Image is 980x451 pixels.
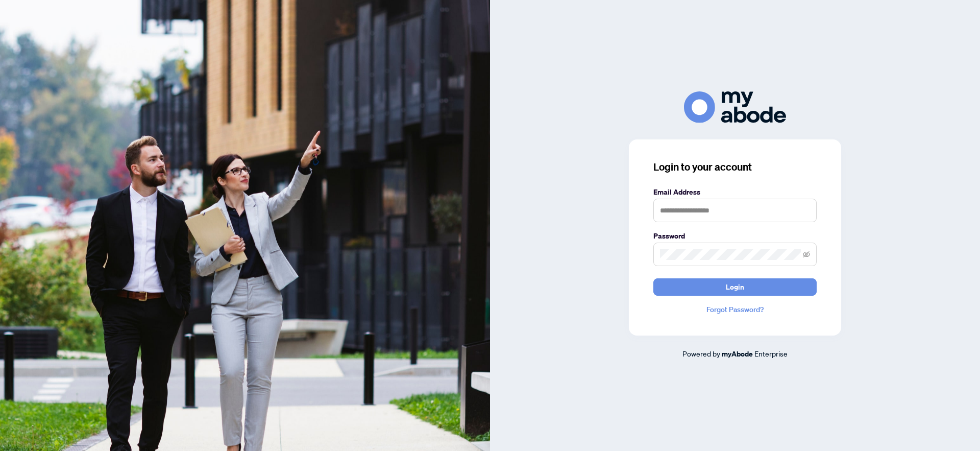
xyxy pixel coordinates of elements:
[653,186,817,198] label: Email Address
[754,349,788,358] span: Enterprise
[682,349,720,358] span: Powered by
[653,304,817,315] a: Forgot Password?
[722,348,753,360] a: myAbode
[803,251,810,258] span: eye-invisible
[684,91,786,123] img: ma-logo
[653,160,817,174] h3: Login to your account
[726,279,744,295] span: Login
[653,230,817,242] label: Password
[653,278,817,296] button: Login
